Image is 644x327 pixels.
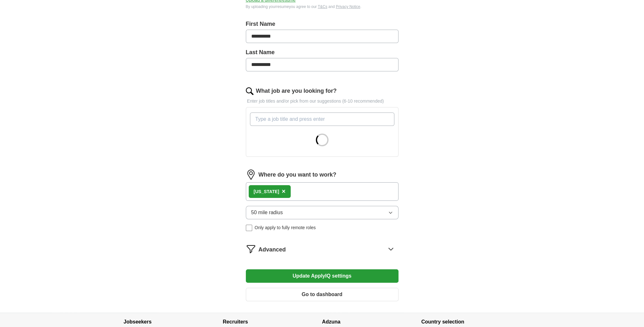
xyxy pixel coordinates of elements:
[246,4,398,10] div: By uploading your resume you agree to our and .
[282,188,286,195] span: ×
[246,288,398,301] button: Go to dashboard
[246,48,398,57] label: Last Name
[250,113,394,126] input: Type a job title and press enter
[246,244,256,254] img: filter
[246,269,398,283] button: Update ApplyIQ settings
[336,4,360,9] a: Privacy Notice
[246,206,398,219] button: 50 mile radius
[246,20,398,28] label: First Name
[255,224,316,231] span: Only apply to fully remote roles
[282,187,286,196] button: ×
[251,209,283,216] span: 50 mile radius
[318,4,327,9] a: T&Cs
[259,171,336,179] label: Where do you want to work?
[254,188,279,195] div: [US_STATE]
[256,87,337,95] label: What job are you looking for?
[246,170,256,180] img: location.png
[246,225,252,231] input: Only apply to fully remote roles
[246,87,253,95] img: search.png
[259,245,286,254] span: Advanced
[246,98,398,105] p: Enter job titles and/or pick from our suggestions (6-10 recommended)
